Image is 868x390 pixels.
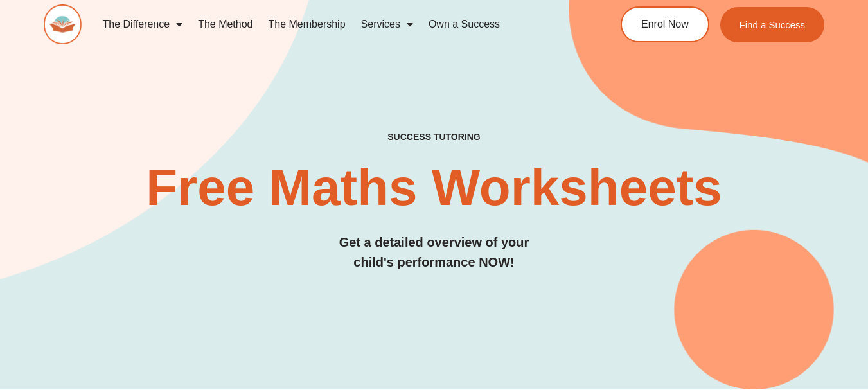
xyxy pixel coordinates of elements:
[353,10,421,39] a: Services
[94,10,190,39] a: The Difference
[190,10,260,39] a: The Method
[720,7,825,42] a: Find a Success
[421,10,508,39] a: Own a Success
[44,162,825,213] h2: Free Maths Worksheets​
[44,233,825,272] h3: Get a detailed overview of your child's performance NOW!
[94,10,576,39] nav: Menu
[261,10,353,39] a: The Membership
[641,19,689,30] span: Enrol Now
[740,20,806,30] span: Find a Success
[44,132,825,143] h4: SUCCESS TUTORING​
[621,6,709,42] a: Enrol Now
